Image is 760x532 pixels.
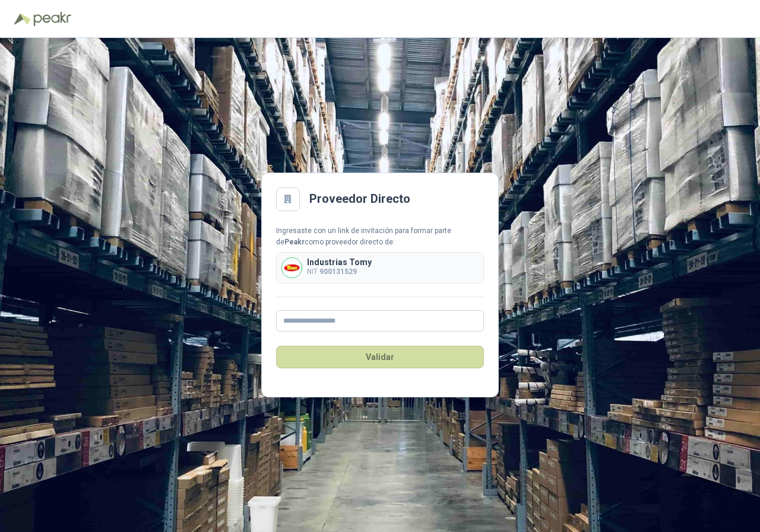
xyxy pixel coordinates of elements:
[33,12,71,26] img: Peakr
[319,267,357,276] b: 900131529
[309,190,410,208] h2: Proveedor Directo
[284,238,305,246] b: Peakr
[282,258,302,278] img: Company Logo
[276,346,484,368] button: Validar
[307,266,372,278] p: NIT
[276,225,484,248] div: Ingresaste con un link de invitación para formar parte de como proveedor directo de:
[307,258,372,266] p: Industrias Tomy
[14,13,31,25] img: Logo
